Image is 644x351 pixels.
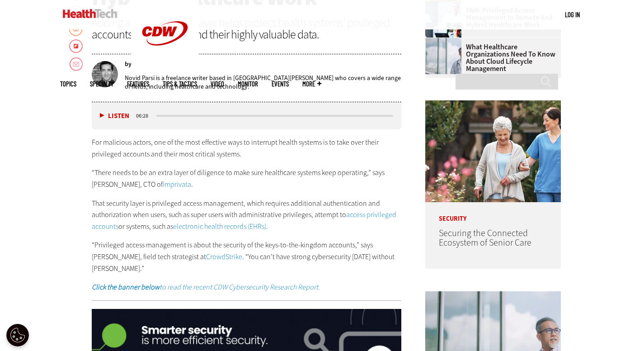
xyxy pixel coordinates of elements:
a: Events [272,81,289,87]
p: For malicious actors, one of the most effective ways to interrupt health systems is to take over ... [92,137,402,160]
a: MonITor [238,81,258,87]
span: Specialty [90,81,113,87]
p: Security [425,202,561,222]
div: Cookie Settings [6,324,29,346]
img: Home [63,9,118,18]
a: Click the banner belowto read the recent CDW Cybersecurity Research Report. [92,282,320,292]
span: More [302,81,321,87]
a: Securing the Connected Ecosystem of Senior Care [439,227,531,249]
a: Imprivata [163,180,191,189]
a: electronic health records (EHRs) [173,222,266,231]
a: CDW [131,60,199,69]
div: User menu [565,10,580,19]
a: CrowdStrike [206,252,242,261]
a: Features [127,81,149,87]
button: Open Preferences [6,324,29,346]
div: media player [92,102,402,129]
img: nurse walks with senior woman through a garden [425,100,561,202]
a: access privileged accounts [92,210,396,231]
p: That security layer is privileged access management, which requires additional authentication and... [92,198,402,232]
button: Listen [100,113,129,119]
em: to read the recent CDW Cybersecurity Research Report. [92,282,320,292]
a: Tips & Tactics [163,81,197,87]
strong: Click the banner below [92,282,160,292]
a: Log in [565,10,580,19]
div: duration [135,112,155,120]
p: “There needs to be an extra layer of diligence to make sure healthcare systems keep operating,” s... [92,167,402,190]
a: Video [211,81,224,87]
span: Topics [60,81,76,87]
p: “Privileged access management is about the security of the keys-to-the-kingdom accounts,” says [P... [92,239,402,274]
